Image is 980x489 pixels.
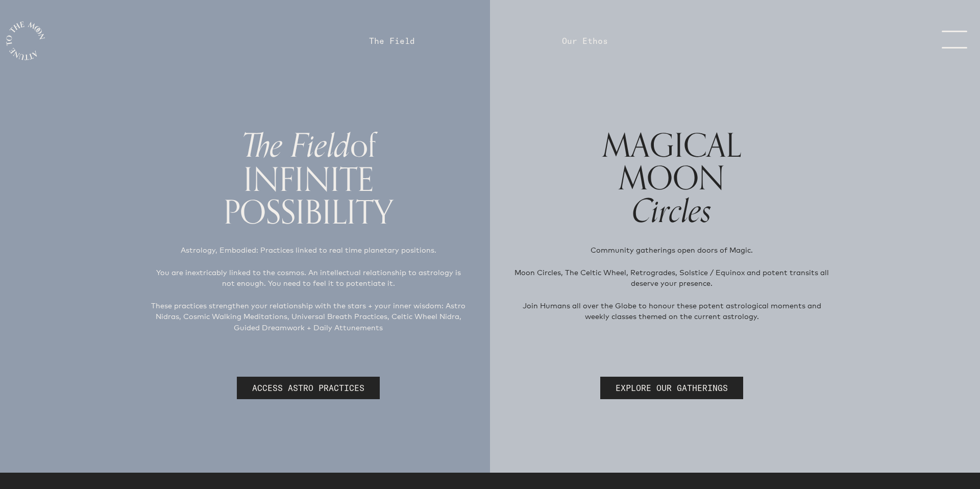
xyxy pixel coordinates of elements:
[369,35,415,47] a: The Field
[241,119,350,173] span: The Field
[512,244,831,333] p: Community gatherings open doors of Magic. Moon Circles, The Celtic Wheel, Retrogrades, Solstice /...
[600,377,743,399] a: EXPLORE OUR GATHERINGS
[926,31,977,51] a: menu
[133,129,484,228] h1: of INFINITE POSSIBILITY
[496,129,847,228] h1: MAGICAL MOON
[562,35,608,47] a: Our Ethos
[237,377,380,399] a: ACCESS ASTRO PRACTICES
[149,244,468,344] p: Astrology, Embodied: Practices linked to real time planetary positions. You are inextricably link...
[632,185,712,238] span: Circles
